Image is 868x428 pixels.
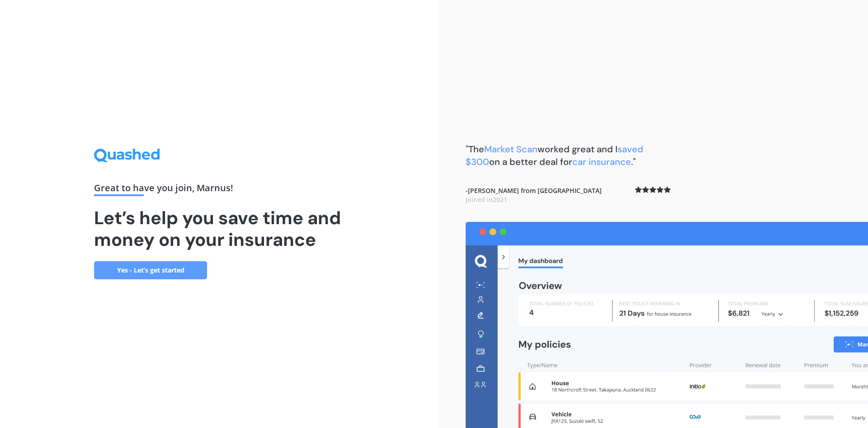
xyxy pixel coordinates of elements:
[466,195,507,204] span: Joined in 2021
[466,143,643,168] b: "The worked great and I on a better deal for ."
[572,156,631,168] span: car insurance
[94,207,344,250] h1: Let’s help you save time and money on your insurance
[94,261,207,279] a: Yes - Let’s get started
[466,186,602,204] b: - [PERSON_NAME] from [GEOGRAPHIC_DATA]
[484,143,538,155] span: Market Scan
[466,222,868,428] img: dashboard.webp
[466,143,643,168] span: saved $300
[94,183,344,196] div: Great to have you join , Marnus !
